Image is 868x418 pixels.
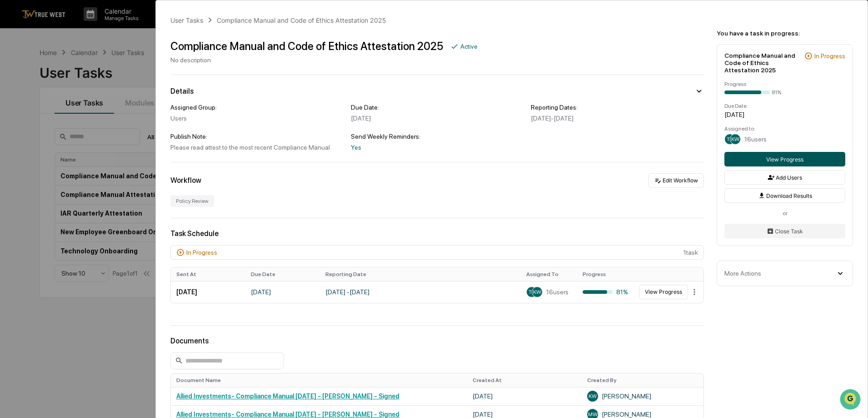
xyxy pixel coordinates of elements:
div: 1 task [170,245,704,260]
div: No description [170,56,478,64]
p: How can we help? [9,19,165,34]
span: TE [529,289,535,295]
div: Please read attest to the most recent Compliance Manual. [170,144,344,151]
span: [DATE] - [DATE] [531,115,574,122]
span: KW [589,393,597,399]
button: Download Results [724,188,845,203]
div: Details [170,87,194,96]
img: 1746055101610-c473b297-6a78-478c-a979-82029cc54cd1 [9,70,25,86]
td: [DATE] [467,387,582,405]
div: [DATE] [351,115,524,122]
div: 🔎 [9,133,16,140]
span: 16 users [546,288,569,296]
span: Attestations [75,115,113,124]
div: Active [460,43,478,50]
div: User Tasks [170,16,203,24]
div: 🖐️ [9,116,16,123]
div: Due Date: [724,103,845,109]
div: Compliance Manual and Code of Ethics Attestation 2025 [217,16,386,24]
div: Yes [351,144,524,151]
button: View Progress [724,152,845,166]
span: Data Lookup [18,132,57,141]
div: Progress [724,81,845,87]
th: Created At [467,373,582,387]
div: 81% [583,288,628,296]
div: We're available if you need us! [31,79,115,86]
div: [PERSON_NAME] [587,391,698,402]
button: Add Users [724,170,845,185]
td: [DATE] - [DATE] [320,281,521,303]
a: Allied Investments- Compliance Manual [DATE] - [PERSON_NAME] - Signed [176,411,399,418]
a: Powered byPylon [64,154,110,161]
div: Assigned to: [724,126,845,132]
button: View Progress [639,285,688,299]
th: Reporting Date [320,267,521,281]
div: 81% [772,89,781,96]
span: TE [727,136,733,142]
div: Publish Note: [170,133,344,140]
th: Sent At [171,267,245,281]
th: Created By [582,373,703,387]
span: Preclearance [18,115,59,124]
div: Users [170,115,344,122]
iframe: Open customer support [839,388,863,413]
div: Compliance Manual and Code of Ethics Attestation 2025 [170,40,443,53]
div: Send Weekly Reminders: [351,133,524,140]
td: [DATE] [171,281,245,303]
span: Pylon [90,154,110,161]
div: Workflow [170,176,201,185]
td: [DATE] [245,281,320,303]
span: 16 users [744,136,767,143]
th: Due Date [245,267,320,281]
span: KW [731,136,739,142]
div: 🗄️ [66,116,73,123]
button: Start new chat [155,72,165,83]
span: KW [533,289,541,295]
div: Compliance Manual and Code of Ethics Attestation 2025 [724,52,801,74]
div: Documents [170,337,704,345]
span: MW [588,411,598,418]
div: Policy Review [170,195,214,207]
button: Close Task [724,224,845,238]
div: More Actions [724,270,761,277]
input: Clear [24,41,150,51]
th: Document Name [171,373,467,387]
div: You have a task in progress: [717,30,853,37]
div: Task Schedule [170,229,704,238]
th: Assigned To [521,267,577,281]
a: 🔎Data Lookup [5,128,61,145]
div: In Progress [814,52,845,60]
div: Start new chat [31,70,149,79]
div: Due Date: [351,104,524,111]
th: Progress [577,267,634,281]
button: Edit Workflow [649,173,704,188]
a: Allied Investments- Compliance Manual [DATE] - [PERSON_NAME] - Signed [176,393,399,400]
div: [DATE] [724,111,845,118]
a: 🗄️Attestations [62,111,116,127]
a: 🖐️Preclearance [5,111,62,127]
div: Reporting Dates: [531,104,704,111]
div: Assigned Group: [170,104,344,111]
div: In Progress [186,249,217,256]
div: or [724,210,845,217]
